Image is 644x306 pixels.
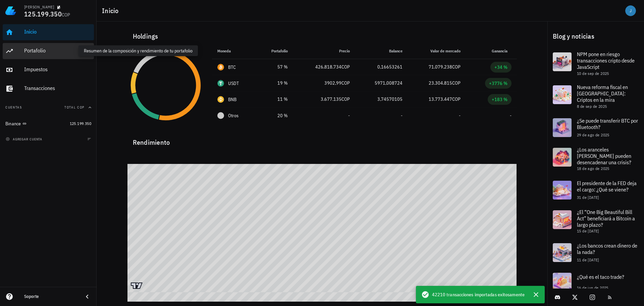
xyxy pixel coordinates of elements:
div: 11 % [262,96,288,103]
span: 11 de [DATE] [577,257,599,262]
th: Valor de mercado [408,43,466,59]
div: +183 % [492,96,507,103]
span: - [348,113,350,119]
div: Impuestos [24,66,91,73]
span: 15 de [DATE] [577,228,599,233]
th: Portafolio [256,43,293,59]
a: ¿Los aranceles [PERSON_NAME] pueden desencadenar una crisis? 18 de ago de 2025 [547,142,644,175]
button: CuentasTotal COP [3,99,94,116]
a: NPM pone en riesgo transacciones cripto desde JavaScript 10 de sep de 2025 [547,47,644,80]
span: 18 de ago de 2025 [577,166,609,171]
img: LedgiFi [5,5,16,16]
span: 71.079.238 [429,64,452,70]
th: Balance [355,43,408,59]
span: 16 de jun de 2025 [577,285,608,290]
div: 57 % [262,63,288,71]
div: +3776 % [489,80,507,87]
h1: Inicio [102,5,121,16]
span: agregar cuenta [7,137,42,141]
span: Otros [228,112,238,119]
div: Rendimiento [127,132,517,148]
div: USDT [228,80,239,87]
div: 20 % [262,112,288,119]
span: - [401,113,402,119]
div: Inicio [24,29,91,35]
a: El presidente de la FED deja el cargo: ¿Qué se viene? 31 de [DATE] [547,175,644,205]
span: 13.773.447 [429,96,452,102]
span: 31 de [DATE] [577,195,599,200]
span: Ganancia [492,48,512,53]
span: NPM pone en riesgo transacciones cripto desde JavaScript [577,51,635,70]
a: Nueva reforma fiscal en [GEOGRAPHIC_DATA]: Criptos en la mira 8 de sep de 2025 [547,80,644,113]
span: - [459,113,461,119]
div: Blog y noticias [547,26,644,47]
div: BNB [228,96,237,103]
div: BTC-icon [217,64,224,71]
span: 3902,99 [324,80,341,86]
span: El presidente de la FED deja el cargo: ¿Qué se viene? [577,180,637,193]
span: COP [341,96,350,102]
span: ¿Los bancos crean dinero de la nada? [577,242,637,255]
div: Transacciones [24,85,91,91]
a: ¿Los bancos crean dinero de la nada? 11 de [DATE] [547,238,644,267]
span: Total COP [64,105,85,110]
span: 426.818.734 [315,64,341,70]
div: BNB-icon [217,96,224,103]
span: 125.199.350 [70,121,91,126]
div: 19 % [262,80,288,87]
div: USDT-icon [217,80,224,87]
span: 42210 transacciones importadas exitosamente [432,291,525,298]
span: 10 de sep de 2025 [577,71,609,76]
span: 23.304.815 [429,80,452,86]
span: 3.677.135 [321,96,341,102]
a: ¿El “One Big Beautiful Bill Act” beneficiará a Bitcoin a largo plazo? 15 de [DATE] [547,205,644,238]
span: COP [452,80,461,86]
a: Binance 125.199.350 [3,116,94,132]
th: Precio [293,43,355,59]
span: ¿El “One Big Beautiful Bill Act” beneficiará a Bitcoin a largo plazo? [577,209,635,228]
a: Charting by TradingView [131,282,143,289]
div: Holdings [127,26,517,47]
a: Transacciones [3,81,94,97]
div: 0,16653261 [361,63,402,71]
span: COP [62,12,70,18]
div: +34 % [494,64,507,71]
span: ¿Los aranceles [PERSON_NAME] pueden desencadenar una crisis? [577,146,631,166]
span: COP [341,64,350,70]
a: Impuestos [3,62,94,78]
span: 29 de ago de 2025 [577,132,609,137]
span: 125.199.350 [24,9,62,18]
div: Portafolio [24,47,91,54]
button: agregar cuenta [4,136,45,142]
span: ¿Se puede transferir BTC por Bluetooth? [577,117,638,130]
a: ¿Se puede transferir BTC por Bluetooth? 29 de ago de 2025 [547,113,644,142]
a: Portafolio [3,43,94,59]
span: 8 de sep de 2025 [577,104,607,109]
span: COP [452,64,461,70]
a: ¿Qué es el taco trade? 16 de jun de 2025 [547,267,644,297]
div: 5971,008724 [361,80,402,87]
div: avatar [625,5,636,16]
div: Binance [5,121,21,127]
div: [PERSON_NAME] [24,4,54,10]
span: COP [452,96,461,102]
span: ¿Qué es el taco trade? [577,273,624,280]
span: - [510,113,512,119]
span: COP [341,80,350,86]
span: Nueva reforma fiscal en [GEOGRAPHIC_DATA]: Criptos en la mira [577,84,628,103]
div: BTC [228,64,236,71]
a: Inicio [3,24,94,40]
div: 3,74570105 [361,96,402,103]
th: Moneda [212,43,256,59]
div: Soporte [24,294,78,299]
